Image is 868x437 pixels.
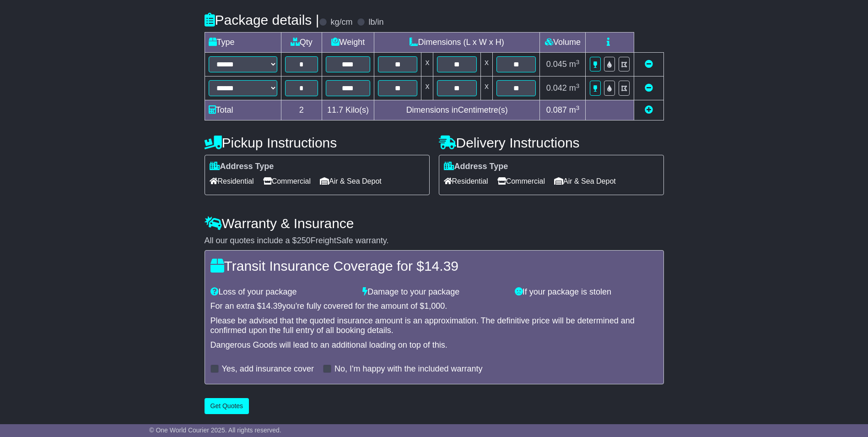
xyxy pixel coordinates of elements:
span: m [569,105,580,115]
td: x [421,76,433,100]
span: 250 [297,236,311,245]
button: Get Quotes [205,398,249,414]
h4: Warranty & Insurance [205,216,664,231]
div: Please be advised that the quoted insurance amount is an approximation. The definitive price will... [210,316,658,336]
span: Residential [444,174,488,188]
span: © One World Courier 2025. All rights reserved. [149,426,281,434]
h4: Pickup Instructions [205,135,430,150]
span: 0.042 [546,83,567,93]
span: m [569,60,580,69]
div: All our quotes include a $ FreightSafe warranty. [205,236,664,246]
span: Air & Sea Depot [320,174,382,188]
label: Address Type [210,162,274,172]
label: Yes, add insurance cover [222,364,314,374]
h4: Package details | [205,12,319,27]
span: 0.045 [546,60,567,69]
h4: Transit Insurance Coverage for $ [210,258,658,273]
div: Damage to your package [358,287,510,297]
td: Qty [281,33,322,53]
span: Commercial [263,174,311,188]
div: Dangerous Goods will lead to an additional loading on top of this. [210,340,658,350]
td: x [421,53,433,76]
span: Commercial [497,174,545,188]
span: Air & Sea Depot [554,174,616,188]
td: Kilo(s) [322,100,374,120]
span: m [569,83,580,93]
td: Volume [540,33,586,53]
label: No, I'm happy with the included warranty [334,364,483,374]
span: Residential [210,174,254,188]
td: 2 [281,100,322,120]
h4: Delivery Instructions [439,135,664,150]
sup: 3 [576,82,580,89]
sup: 3 [576,104,580,111]
a: Add new item [645,105,653,115]
div: Loss of your package [206,287,358,297]
td: x [480,53,492,76]
div: For an extra $ you're fully covered for the amount of $ . [210,301,658,311]
td: Dimensions (L x W x H) [374,33,540,53]
span: 1,000 [424,301,445,311]
td: Type [205,33,281,53]
span: 14.39 [262,301,282,311]
td: Dimensions in Centimetre(s) [374,100,540,120]
a: Remove this item [645,83,653,93]
label: lb/in [368,17,383,27]
td: Weight [322,33,374,53]
label: kg/cm [330,17,352,27]
div: If your package is stolen [510,287,663,297]
span: 14.39 [424,258,458,273]
td: Total [205,100,281,120]
label: Address Type [444,162,508,172]
span: 11.7 [327,105,343,115]
td: x [480,76,492,100]
a: Remove this item [645,60,653,69]
span: 0.087 [546,105,567,115]
sup: 3 [576,59,580,66]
